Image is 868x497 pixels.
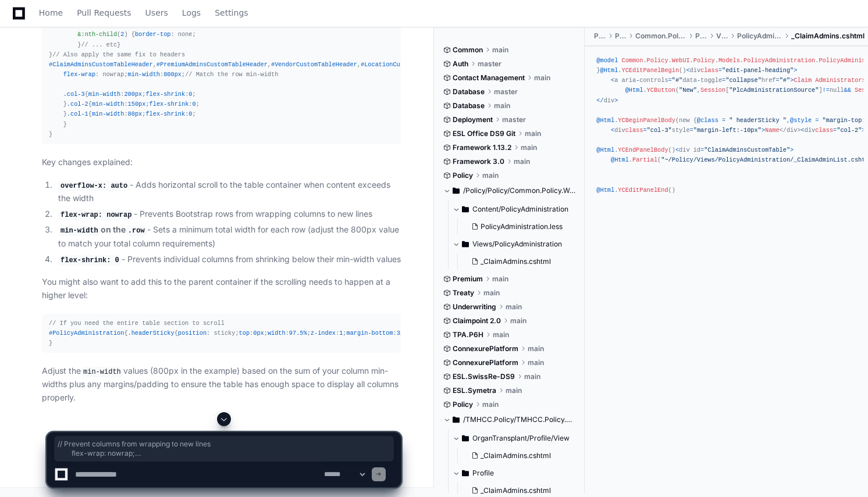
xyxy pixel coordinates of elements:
span: > [862,127,865,134]
code: min-width [58,226,101,236]
span: < [686,67,689,74]
span: master [478,59,501,69]
span: main [510,316,527,326]
span: class [815,127,833,134]
span: < [611,127,614,134]
span: "#" [780,77,790,84]
span: 0px [253,330,264,337]
span: Contact Management [453,73,525,83]
span: top [239,330,250,337]
span: = [668,77,672,84]
span: Auth [453,59,468,69]
span: " headerSticky " [729,117,787,124]
span: "edit-panel-heading" [722,67,794,74]
span: = [700,146,704,153]
span: width [268,330,286,337]
span: = [815,117,819,124]
span: main [528,344,544,353]
div: { { : sticky; : ; : ; : ; : ; : - ; : auto; } } [49,319,394,348]
span: PolicyAdministration [744,57,815,64]
span: Partial [632,156,657,163]
span: 150px [128,101,146,108]
span: ESL.Symetra [453,386,496,395]
span: YCButton [647,87,675,94]
span: Policy [453,400,473,409]
span: Common [621,57,643,64]
code: flex-wrap: nowrap [58,210,134,220]
span: Policy [695,31,706,41]
span: TPA.P6H [453,330,483,339]
span: Database [453,101,485,110]
span: = [833,127,837,134]
span: = [775,77,779,84]
span: min-width [128,71,160,78]
span: PolicyAdministration [737,31,782,41]
span: /Policy/Policy/Common.Policy.WebUI/Policy [463,186,576,195]
strong: on the [58,224,147,234]
svg: Directory [462,237,469,251]
span: #PolicyAdministration [49,330,124,337]
p: Adjust the values (800px in the example) based on the sum of your column min-widths plus any marg... [42,364,401,405]
span: z-index [311,330,336,337]
span: @Html [596,146,614,153]
li: - Adds horizontal scroll to the table container when content exceeds the width [55,178,401,205]
span: Framework 1.13.2 [453,143,511,152]
span: ESL Office DS9 Git [453,129,515,138]
span: master [494,87,518,96]
span: > [614,96,618,103]
span: border-top [135,31,171,38]
span: != [823,87,830,94]
code: overflow-x: auto [58,181,130,191]
span: 2 [120,31,124,38]
span: Framework 3.0 [453,157,504,166]
span: Name [765,127,780,134]
span: > [762,127,765,134]
span: @class [697,117,718,124]
span: .col-2 [67,101,88,108]
button: PolicyAdministration.less [467,219,569,235]
span: && [844,87,851,94]
span: #VendorCustomTableHeader [271,61,357,68]
span: Administrators [815,77,865,84]
span: - [697,77,700,84]
span: margin-bottom [346,330,393,337]
span: _ClaimAdmins.cshtml [481,257,551,266]
span: #ClaimAdminsCustomTableHeader [49,61,153,68]
span: min-width [92,101,124,108]
span: .col-1 [67,110,88,117]
span: Users [145,9,168,16]
span: main [506,302,522,312]
span: // If you need the entire table section to scroll [49,320,225,327]
span: #PremiumAdminsCustomTableHeader [156,61,268,68]
span: 97.5% [289,330,307,337]
span: < [675,146,679,153]
span: main [482,400,499,409]
span: Session [700,87,725,94]
span: @Html [596,117,614,124]
span: - [636,77,639,84]
span: main [483,288,500,298]
span: Common.Policy.WebUI [635,31,686,41]
span: 0 [193,101,196,108]
span: main [494,101,510,110]
span: 3px [397,330,407,337]
span: main [525,129,541,138]
span: Policy [615,31,626,41]
span: Common [453,45,483,55]
span: YCBeginPanelBody [618,117,675,124]
span: main [524,372,540,381]
span: @Html [625,87,643,94]
span: 0 [188,91,192,98]
span: = [718,67,722,74]
span: 0 [188,110,192,117]
span: main [514,157,530,166]
button: /Policy/Policy/Common.Policy.WebUI/Policy [443,181,576,200]
span: YCEditPanelEnd [618,187,668,194]
span: ConnexurePlatform [453,344,518,353]
span: "PlcAdministrationSource" [729,87,819,94]
span: // Prevent columns from wrapping to new lines flex-wrap: nowrap; // Set a minimum width for the e... [58,439,390,458]
span: flex-shrink [150,101,189,108]
span: main [492,274,508,284]
span: main [521,143,537,152]
span: Logs [182,9,201,16]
